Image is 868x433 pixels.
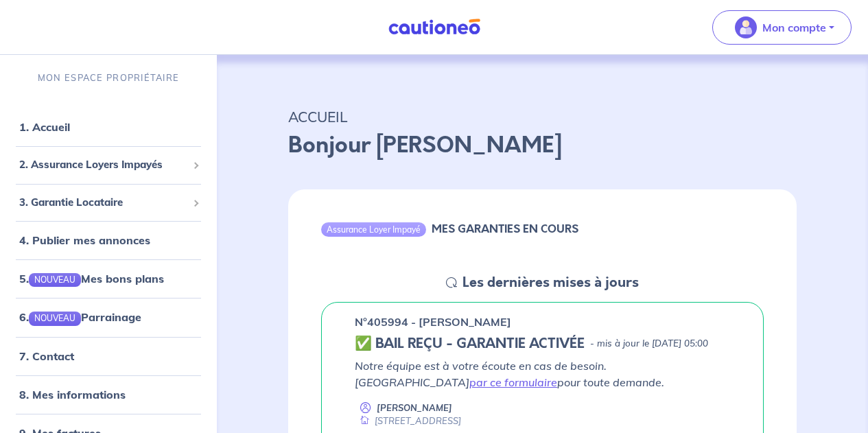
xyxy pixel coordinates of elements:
h5: Les dernières mises à jours [462,274,639,291]
p: MON ESPACE PROPRIÉTAIRE [38,71,179,84]
p: Notre équipe est à votre écoute en cas de besoin. [GEOGRAPHIC_DATA] pour toute demande. [355,358,730,390]
p: - mis à jour le [DATE] 05:00 [590,337,708,351]
div: 5.NOUVEAUMes bons plans [5,265,211,292]
a: 7. Contact [19,349,74,363]
div: 4. Publier mes annonces [5,226,211,254]
a: 8. Mes informations [19,388,126,401]
div: Assurance Loyer Impayé [321,222,426,236]
p: Mon compte [762,19,826,36]
div: 6.NOUVEAUParrainage [5,303,211,331]
div: 8. Mes informations [5,381,211,408]
img: Cautioneo [383,19,486,36]
a: par ce formulaire [469,375,557,389]
a: 6.NOUVEAUParrainage [19,310,141,324]
img: illu_account_valid_menu.svg [735,16,757,38]
a: 4. Publier mes annonces [19,233,150,247]
div: 7. Contact [5,342,211,370]
p: ACCUEIL [288,104,797,129]
p: [PERSON_NAME] [377,401,452,414]
p: n°405994 - [PERSON_NAME] [355,314,511,330]
button: illu_account_valid_menu.svgMon compte [712,10,852,45]
h6: MES GARANTIES EN COURS [432,222,578,235]
div: 2. Assurance Loyers Impayés [5,152,211,178]
div: 3. Garantie Locataire [5,189,211,216]
span: 2. Assurance Loyers Impayés [19,157,187,173]
a: 1. Accueil [19,120,70,134]
span: 3. Garantie Locataire [19,195,187,211]
div: [STREET_ADDRESS] [355,414,461,428]
div: state: CONTRACT-VALIDATED, Context: ,MAYBE-CERTIFICATE,,LESSOR-DOCUMENTS,IS-ODEALIM [355,336,730,352]
a: 5.NOUVEAUMes bons plans [19,272,164,285]
div: 1. Accueil [5,113,211,141]
h5: ✅ BAIL REÇU - GARANTIE ACTIVÉE [355,336,585,352]
p: Bonjour [PERSON_NAME] [288,129,797,162]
